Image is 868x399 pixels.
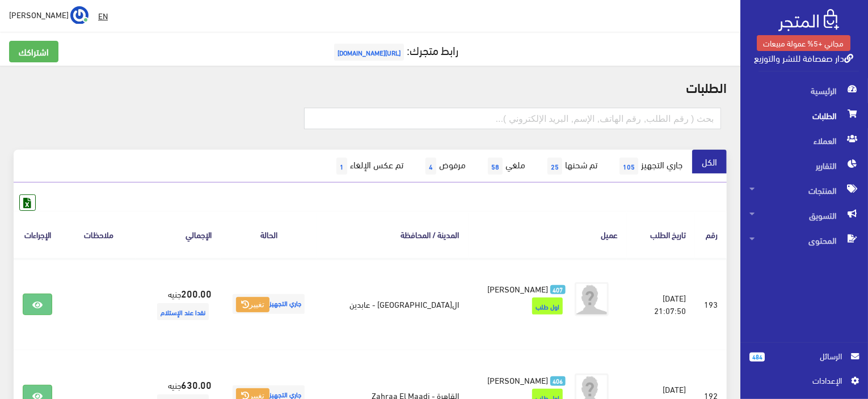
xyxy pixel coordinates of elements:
button: تغيير [236,297,269,313]
input: بحث ( رقم الطلب, رقم الهاتف, الإسم, البريد اﻹلكتروني )... [304,108,721,129]
th: ملاحظات [61,211,136,258]
span: [PERSON_NAME] [487,372,548,388]
span: التقارير [749,153,859,178]
span: [PERSON_NAME] [487,281,548,296]
a: 407 [PERSON_NAME] [487,282,566,295]
td: [DATE] 21:07:50 [627,258,695,350]
a: الطلبات [740,103,868,128]
a: دار صفصافة للنشر والتوزيع [754,49,853,66]
a: تم شحنها25 [535,150,607,182]
th: الإجراءات [14,211,61,258]
span: الرسائل [774,350,842,362]
th: المدينة / المحافظة [317,211,468,258]
span: اﻹعدادات [759,374,841,387]
td: 193 [695,258,727,350]
span: نقدا عند الإستلام [157,303,209,320]
a: الكل [692,150,727,173]
span: الرئيسية [749,78,859,103]
span: جاري التجهيز [233,294,305,314]
span: 484 [749,353,765,362]
strong: 630.00 [181,377,212,392]
span: [PERSON_NAME] [9,7,69,22]
img: . [778,9,839,31]
span: 105 [620,158,638,175]
th: تاريخ الطلب [627,211,695,258]
span: اول طلب [532,298,563,315]
a: التقارير [740,153,868,178]
h2: الطلبات [14,79,727,94]
a: EN [94,6,112,26]
th: رقم [695,211,727,258]
a: اشتراكك [9,41,58,62]
strong: 200.00 [181,286,212,300]
span: المنتجات [749,178,859,203]
a: العملاء [740,128,868,153]
span: [URL][DOMAIN_NAME] [334,44,404,61]
img: avatar.png [575,282,609,316]
th: اﻹجمالي [136,211,221,258]
span: المحتوى [749,228,859,253]
span: 25 [547,158,562,175]
a: المنتجات [740,178,868,203]
a: اﻹعدادات [749,374,859,392]
a: 406 [PERSON_NAME] [487,373,566,386]
span: 407 [550,285,566,295]
th: عميل [469,211,627,258]
span: 406 [550,376,566,386]
span: التسويق [749,203,859,228]
a: تم عكس الإلغاء1 [324,150,413,182]
th: الحالة [221,211,317,258]
span: 1 [336,158,347,175]
iframe: Drift Widget Chat Controller [14,321,57,364]
a: 484 الرسائل [749,350,859,374]
a: مجاني +5% عمولة مبيعات [757,35,850,51]
span: الطلبات [749,103,859,128]
img: ... [70,6,89,24]
td: ال[GEOGRAPHIC_DATA] - عابدين [317,258,468,350]
span: 58 [488,158,503,175]
a: جاري التجهيز105 [607,150,692,182]
a: مرفوض4 [413,150,475,182]
span: 4 [425,158,436,175]
td: جنيه [136,258,221,350]
a: المحتوى [740,228,868,253]
u: EN [98,9,108,23]
a: ملغي58 [475,150,535,182]
a: رابط متجرك:[URL][DOMAIN_NAME] [331,39,459,60]
a: ... [PERSON_NAME] [9,6,89,24]
a: الرئيسية [740,78,868,103]
span: العملاء [749,128,859,153]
